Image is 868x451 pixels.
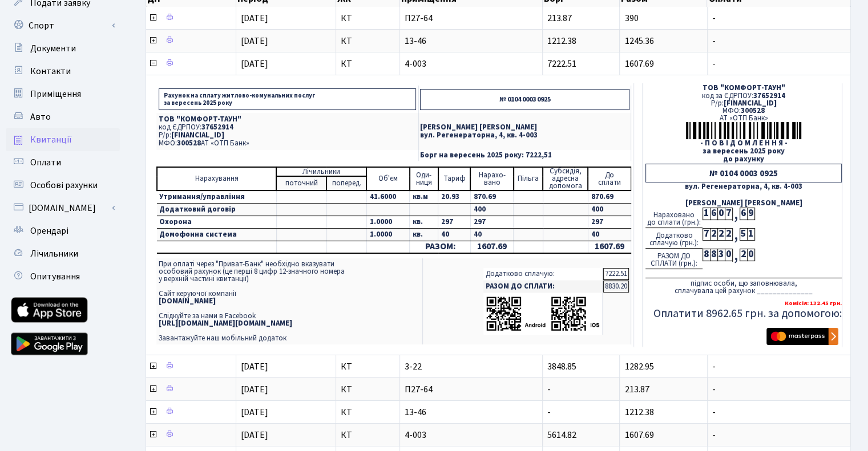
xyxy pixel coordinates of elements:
[30,65,71,78] span: Контакти
[588,216,631,229] td: 297
[157,229,276,241] td: Домофонна система
[241,35,268,47] span: [DATE]
[712,362,846,371] span: -
[157,204,276,216] td: Додатковий договір
[740,228,747,241] div: 5
[157,190,276,204] td: Утримання/управління
[747,208,754,220] div: 9
[30,42,76,55] span: Документи
[732,228,740,241] div: ,
[420,124,629,131] p: [PERSON_NAME] [PERSON_NAME]
[6,105,120,128] a: Авто
[410,229,438,241] td: кв.
[241,360,268,373] span: [DATE]
[6,197,120,220] a: [DOMAIN_NAME]
[741,105,765,116] span: 300528
[624,58,653,70] span: 1607.69
[6,60,120,83] a: Контакти
[405,59,538,68] span: 4-003
[405,362,538,371] span: 3-22
[588,241,631,253] td: 1607.69
[241,12,268,25] span: [DATE]
[410,241,471,253] td: РАЗОМ:
[241,429,268,441] span: [DATE]
[645,148,842,155] div: за вересень 2025 року
[483,281,603,292] td: РАЗОМ ДО СПЛАТИ:
[241,58,268,70] span: [DATE]
[712,408,846,417] span: -
[6,14,120,37] a: Спорт
[6,37,120,60] a: Документи
[603,281,629,292] td: 8830.20
[201,122,233,132] span: 37652914
[30,270,80,283] span: Опитування
[30,179,98,192] span: Особові рахунки
[341,36,395,46] span: КТ
[547,406,551,419] span: -
[30,111,51,123] span: Авто
[703,249,710,261] div: 8
[420,89,629,110] p: № 0104 0003 0925
[747,228,754,241] div: 1
[724,98,777,108] span: [FINANCIAL_ID]
[241,406,268,419] span: [DATE]
[159,140,416,147] p: МФО: АТ «ОТП Банк»
[341,14,395,23] span: КТ
[157,167,276,190] td: Нарахування
[30,247,78,260] span: Лічильники
[470,167,513,190] td: Нарахо- вано
[645,92,842,100] div: код за ЄДРПОУ:
[438,167,471,190] td: Тариф
[645,307,842,320] h5: Оплатити 8962.65 грн. за допомогою:
[341,408,395,417] span: КТ
[366,190,409,204] td: 41.6000
[703,228,710,241] div: 7
[6,220,120,242] a: Орендарі
[725,249,732,261] div: 0
[712,385,846,394] span: -
[405,385,538,394] span: П27-64
[717,249,725,261] div: 3
[725,228,732,241] div: 2
[326,176,366,190] td: поперед.
[486,295,600,332] img: apps-qrcodes.png
[703,208,710,220] div: 1
[725,208,732,220] div: 7
[405,36,538,46] span: 13-46
[645,107,842,115] div: МФО:
[624,12,638,25] span: 390
[341,59,395,68] span: КТ
[732,208,740,221] div: ,
[710,249,717,261] div: 8
[470,204,513,216] td: 400
[438,229,471,241] td: 40
[747,249,754,261] div: 0
[588,204,631,216] td: 400
[470,190,513,204] td: 870.69
[588,190,631,204] td: 870.69
[547,383,551,396] span: -
[6,242,120,265] a: Лічильники
[547,58,576,70] span: 7222.51
[341,385,395,394] span: КТ
[159,318,292,328] b: [URL][DOMAIN_NAME][DOMAIN_NAME]
[438,216,471,229] td: 297
[547,360,576,373] span: 3848.85
[645,100,842,107] div: Р/р:
[6,83,120,105] a: Приміщення
[645,278,842,295] div: підпис особи, що заповнювала, сплачувала цей рахунок ______________
[470,216,513,229] td: 297
[6,128,120,151] a: Квитанції
[366,216,409,229] td: 1.0000
[514,167,543,190] td: Пільга
[30,225,68,237] span: Орендарі
[543,167,588,190] td: Субсидія, адресна допомога
[645,249,703,269] div: РАЗОМ ДО СПЛАТИ (грн.):
[710,228,717,241] div: 2
[712,430,846,440] span: -
[470,229,513,241] td: 40
[740,249,747,261] div: 2
[366,167,409,190] td: Об'єм
[645,115,842,122] div: АТ «ОТП Банк»
[645,140,842,147] div: - П О В І Д О М Л Е Н Н Я -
